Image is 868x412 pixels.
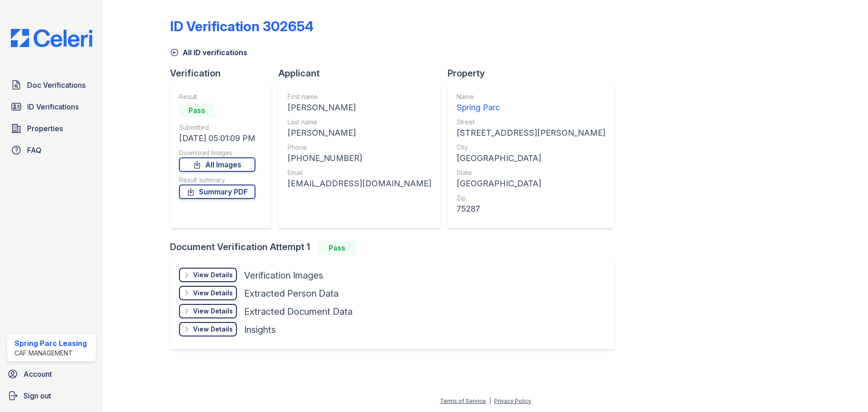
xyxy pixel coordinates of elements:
div: Insights [244,323,276,336]
div: Spring Parc Leasing [14,338,87,349]
a: ID Verifications [7,98,96,116]
div: View Details [193,325,233,334]
div: [PERSON_NAME] [288,127,431,139]
div: Zip [457,194,605,203]
a: Doc Verifications [7,76,96,94]
div: View Details [193,289,233,298]
div: Extracted Document Data [244,305,353,318]
a: All ID verifications [170,47,247,58]
a: Sign out [4,387,99,405]
div: Property [448,67,622,80]
a: Account [4,365,99,383]
div: 75287 [457,203,605,215]
div: [GEOGRAPHIC_DATA] [457,177,605,190]
div: [DATE] 05:01:09 PM [179,132,255,145]
div: Street [457,118,605,127]
div: Verification [170,67,278,80]
div: Submitted [179,123,255,132]
a: Name Spring Parc [457,92,605,114]
div: Download Images [179,148,255,157]
div: Email [288,168,431,177]
a: All Images [179,157,255,172]
div: Result summary [179,175,255,185]
span: Doc Verifications [27,80,85,90]
img: CE_Logo_Blue-a8612792a0a2168367f1c8372b55b34899dd931a85d93a1a3d3e32e68fde9ad4.png [4,29,99,47]
div: Result [179,92,255,101]
span: Properties [27,123,63,134]
a: Properties [7,119,96,137]
a: Privacy Policy [494,398,531,404]
span: ID Verifications [27,101,79,112]
div: City [457,143,605,152]
div: Spring Parc [457,101,605,114]
div: Applicant [278,67,448,80]
div: [STREET_ADDRESS][PERSON_NAME] [457,127,605,139]
a: Terms of Service [440,398,486,404]
div: View Details [193,307,233,316]
div: | [489,398,491,404]
div: [GEOGRAPHIC_DATA] [457,152,605,165]
div: Pass [319,241,355,255]
span: Sign out [24,390,51,401]
div: Last name [288,118,431,127]
div: Verification Images [244,269,323,282]
a: Summary PDF [179,185,255,199]
div: Extracted Person Data [244,287,339,300]
div: Document Verification Attempt 1 [170,241,622,255]
div: CAF Management [14,349,87,358]
div: Name [457,92,605,101]
div: State [457,168,605,177]
div: Phone [288,143,431,152]
div: Pass [179,103,215,118]
span: Account [24,369,52,379]
div: [EMAIL_ADDRESS][DOMAIN_NAME] [288,177,431,190]
div: ID Verification 302654 [170,18,314,34]
span: FAQ [27,145,42,156]
div: First name [288,92,431,101]
div: [PHONE_NUMBER] [288,152,431,165]
div: View Details [193,270,233,279]
a: FAQ [7,141,96,159]
div: [PERSON_NAME] [288,101,431,114]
